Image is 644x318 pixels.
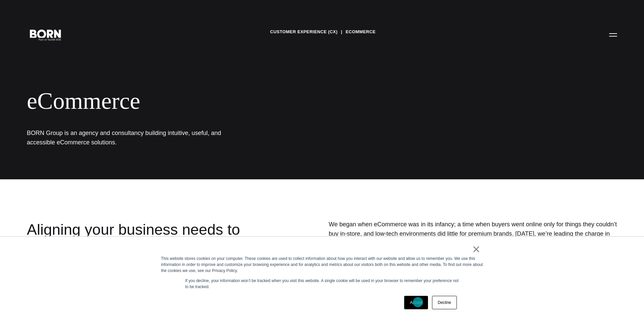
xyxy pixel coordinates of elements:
a: eCommerce [345,27,375,37]
button: Open [605,28,621,42]
a: Customer Experience (CX) [270,27,337,37]
a: Decline [432,296,457,309]
a: × [472,246,480,252]
h1: BORN Group is an agency and consultancy building intuitive, useful, and accessible eCommerce solu... [27,128,228,147]
div: eCommerce [27,87,409,115]
p: If you decline, your information won’t be tracked when you visit this website. A single cookie wi... [185,278,459,290]
p: We began when eCommerce was in its infancy; a time when buyers went online only for things they c... [329,220,617,248]
div: This website stores cookies on your computer. These cookies are used to collect information about... [161,256,483,274]
div: Aligning your business needs to the best eCommerce platform. [27,220,265,304]
a: Accept [404,296,428,309]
